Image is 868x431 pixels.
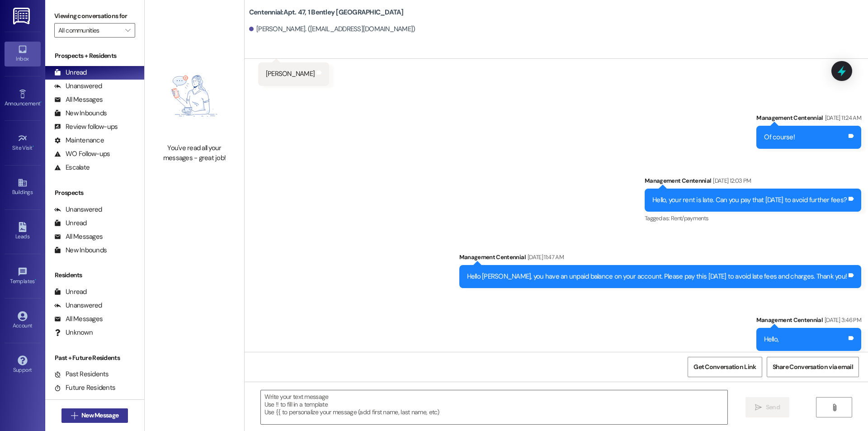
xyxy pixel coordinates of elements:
div: Maintenance [54,136,104,145]
div: You've read all your messages - great job! [155,143,234,163]
div: Unread [54,68,87,77]
i:  [125,27,130,34]
div: Of course! [764,133,795,142]
a: Templates • [5,264,41,289]
div: Unanswered [54,205,102,214]
div: Unanswered [54,301,102,310]
div: New Inbounds [54,109,107,118]
div: Residents [45,270,144,280]
div: Hello, [764,335,779,344]
div: Unread [54,218,87,228]
div: Prospects + Residents [45,51,144,61]
span: Share Conversation via email [773,362,853,372]
div: All Messages [54,314,103,324]
div: [DATE] 11:47 AM [525,252,564,262]
label: Viewing conversations for [54,9,135,23]
span: Get Conversation Link [693,362,756,372]
a: Leads [5,219,41,244]
div: [PERSON_NAME] [266,69,315,79]
div: All Messages [54,232,103,242]
span: Send [766,403,780,412]
div: Unknown [54,328,93,337]
button: Get Conversation Link [688,357,762,377]
div: Hello, your rent is late. Can you pay that [DATE] to avoid further fees? [652,195,847,205]
a: Site Visit • [5,131,41,155]
i:  [755,404,762,411]
div: Review follow-ups [54,122,118,132]
b: Centennial: Apt. 47, 1 Bentley [GEOGRAPHIC_DATA] [249,8,404,17]
button: New Message [61,408,128,423]
button: Share Conversation via email [767,357,859,377]
div: Prospects [45,188,144,198]
a: Inbox [5,42,41,66]
div: Future Residents [54,383,115,393]
img: empty-state [155,53,234,139]
div: [DATE] 3:46 PM [822,315,861,325]
div: Past + Future Residents [45,353,144,363]
a: Buildings [5,175,41,199]
div: WO Follow-ups [54,149,110,159]
div: Past Residents [54,369,109,379]
div: New Inbounds [54,246,107,255]
div: Management Centennial [459,252,862,265]
div: Tagged as: [645,212,861,225]
div: Escalate [54,163,90,172]
span: • [35,277,36,283]
input: All communities [58,23,121,38]
div: Unanswered [54,81,102,91]
i:  [831,404,838,411]
div: All Messages [54,95,103,104]
div: Hello [PERSON_NAME], you have an unpaid balance on your account. Please pay this [DATE] to avoid ... [467,272,847,281]
span: Rent/payments [671,214,709,222]
img: ResiDesk Logo [13,8,32,24]
div: [PERSON_NAME]. ([EMAIL_ADDRESS][DOMAIN_NAME]) [249,24,415,34]
span: New Message [81,411,118,420]
span: • [40,99,42,105]
div: Management Centennial [756,315,861,328]
span: • [33,143,34,150]
a: Account [5,308,41,333]
div: Management Centennial [756,113,861,126]
div: [DATE] 12:03 PM [711,176,751,185]
button: Send [745,397,789,417]
i:  [71,412,78,419]
div: [DATE] 11:24 AM [823,113,861,123]
div: Unread [54,287,87,297]
div: Management Centennial [645,176,861,189]
a: Support [5,353,41,377]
